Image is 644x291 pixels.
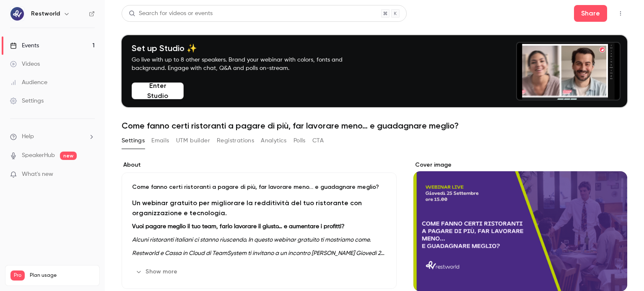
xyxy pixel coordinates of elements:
button: Registrations [217,134,254,147]
div: Videos [10,60,40,68]
button: CTA [312,134,324,147]
button: Emails [151,134,169,147]
label: Cover image [413,161,627,169]
div: Settings [10,97,44,105]
button: Show more [132,265,182,278]
p: Go live with up to 8 other speakers. Brand your webinar with colors, fonts and background. Engage... [132,56,362,72]
h4: Set up Studio ✨ [132,43,362,53]
label: About [122,161,397,169]
button: Settings [122,134,145,147]
img: Restworld [10,7,24,21]
div: Audience [10,78,47,87]
button: Share [574,5,607,22]
span: Plan usage [30,272,94,279]
em: Restworld e Cassa in Cloud di TeamSystem ti invitano a un incontro [PERSON_NAME] Giovedì 25 Sette... [132,250,385,276]
span: Help [22,132,34,141]
li: help-dropdown-opener [10,132,95,141]
h2: Un webinar gratuito per migliorare la redditività del tuo ristorante con organizzazione e tecnolo... [132,198,386,218]
span: Pro [10,270,25,281]
span: new [60,152,77,160]
div: Events [10,41,39,50]
strong: Vuoi pagare meglio il tuo team, farlo lavorare il giusto… e aumentare i profitti? [132,224,345,229]
span: What's new [22,170,53,179]
button: Polls [293,134,306,147]
em: Alcuni ristoranti italiani ci stanno riuscendo. In questo webinar gratuito ti mostriamo come. [132,237,371,243]
h1: Come fanno certi ristoranti a pagare di più, far lavorare meno… e guadagnare meglio? [122,121,627,131]
iframe: Noticeable Trigger [85,171,95,178]
button: Enter Studio [132,82,184,99]
div: Search for videos or events [129,9,213,18]
button: UTM builder [176,134,210,147]
a: SpeakerHub [22,151,55,160]
p: Come fanno certi ristoranti a pagare di più, far lavorare meno… e guadagnare meglio? [132,183,386,191]
button: Analytics [261,134,287,147]
h6: Restworld [31,10,60,18]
